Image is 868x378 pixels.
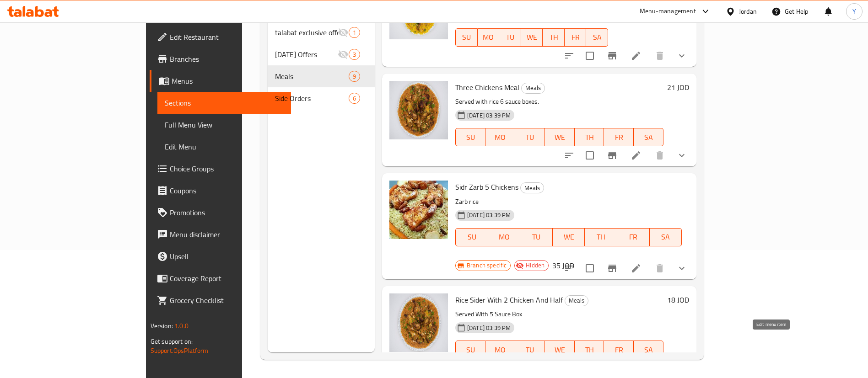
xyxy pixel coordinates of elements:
[578,131,601,144] span: TH
[489,343,512,357] span: MO
[455,196,682,208] p: Zarb rice
[503,31,518,44] span: TU
[521,28,543,47] button: WE
[580,146,599,165] span: Select to update
[667,81,689,94] h6: 21 JOD
[649,144,671,166] button: delete
[558,45,580,67] button: sort-choices
[667,293,689,306] h6: 18 JOD
[485,341,515,359] button: MO
[455,309,663,320] p: Served With 5 Sauce Box
[524,230,549,244] span: TU
[671,257,693,279] button: show more
[676,50,687,61] svg: Show Choices
[676,150,687,161] svg: Show Choices
[275,27,338,38] span: talabat exclusive offer
[150,202,291,224] a: Promotions
[459,31,474,44] span: SU
[650,228,682,246] button: SA
[631,263,642,274] a: Edit menu item
[519,131,541,144] span: TU
[634,128,663,146] button: SA
[389,181,448,239] img: Sidr Zarb 5 Chickens
[585,228,617,246] button: TH
[150,267,291,289] a: Coverage Report
[464,211,514,219] span: [DATE] 03:39 PM
[455,28,477,47] button: SU
[637,131,660,144] span: SA
[455,228,488,246] button: SU
[150,245,291,267] a: Upsell
[170,53,284,64] span: Branches
[150,180,291,202] a: Coupons
[170,32,284,43] span: Edit Restaurant
[586,28,608,47] button: SA
[608,131,630,144] span: FR
[455,180,518,194] span: Sidr Zarb 5 Chickens
[268,87,375,109] div: Side Orders6
[545,341,575,359] button: WE
[170,163,284,174] span: Choice Groups
[151,345,209,357] a: Support.OpsPlatform
[151,320,173,332] span: Version:
[515,341,545,359] button: TU
[268,21,375,43] div: talabat exclusive offer1
[525,31,539,44] span: WE
[349,72,360,81] span: 9
[580,46,599,65] span: Select to update
[558,144,580,166] button: sort-choices
[637,343,660,357] span: SA
[349,28,360,37] span: 1
[489,131,512,144] span: MO
[580,259,599,278] span: Select to update
[549,131,571,144] span: WE
[649,257,671,279] button: delete
[556,230,582,244] span: WE
[519,343,541,357] span: TU
[543,28,565,47] button: TH
[459,230,485,244] span: SU
[521,183,544,193] span: Meals
[515,128,545,146] button: TU
[275,71,349,82] div: Meals
[634,341,663,359] button: SA
[601,45,623,67] button: Branch-specific-item
[455,341,485,359] button: SU
[150,289,291,311] a: Grocery Checklist
[601,257,623,279] button: Branch-specific-item
[464,111,514,120] span: [DATE] 03:39 PM
[459,343,482,357] span: SU
[552,259,574,272] h6: 35 JOD
[338,27,349,38] svg: Inactive section
[268,18,375,113] nav: Menu sections
[170,229,284,240] span: Menu disclaimer
[676,263,687,274] svg: Show Choices
[545,128,575,146] button: WE
[590,31,604,44] span: SA
[553,228,585,246] button: WE
[455,80,519,94] span: Three Chickens Meal
[631,150,642,161] a: Edit menu item
[170,185,284,196] span: Coupons
[478,28,500,47] button: MO
[165,97,284,108] span: Sections
[275,93,349,104] div: Side Orders
[604,341,634,359] button: FR
[165,141,284,152] span: Edit Menu
[485,128,515,146] button: MO
[739,6,757,16] div: Jordan
[608,343,630,357] span: FR
[492,230,517,244] span: MO
[522,83,545,93] span: Meals
[349,93,360,104] div: items
[455,128,485,146] button: SU
[150,224,291,245] a: Menu disclaimer
[157,136,291,158] a: Edit Menu
[463,261,510,270] span: Branch specific
[604,128,634,146] button: FR
[621,230,646,244] span: FR
[268,43,375,65] div: [DATE] Offers3
[617,228,650,246] button: FR
[558,257,580,279] button: sort-choices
